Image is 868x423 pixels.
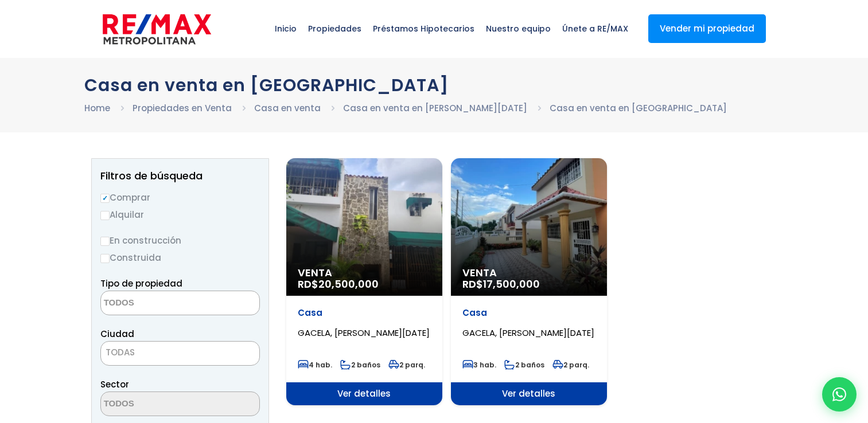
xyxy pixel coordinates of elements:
[298,327,430,339] span: GACELA, [PERSON_NAME][DATE]
[451,382,607,405] span: Ver detalles
[100,211,110,220] input: Alquilar
[84,75,784,95] h1: Casa en venta en [GEOGRAPHIC_DATA]
[648,14,766,43] a: Vender mi propiedad
[367,11,480,46] span: Préstamos Hipotecarios
[269,11,302,46] span: Inicio
[100,378,129,390] span: Sector
[101,344,259,361] span: TODAS
[388,360,425,370] span: 2 parq.
[504,360,544,370] span: 2 baños
[298,267,431,279] span: Venta
[483,277,540,291] span: 17,500,000
[100,250,260,265] label: Construida
[286,382,442,405] span: Ver detalles
[318,277,379,291] span: 20,500,000
[103,12,211,46] img: remax-metropolitana-logo
[343,102,527,114] a: Casa en venta en [PERSON_NAME][DATE]
[451,158,607,405] a: Venta RD$17,500,000 Casa GACELA, [PERSON_NAME][DATE] 3 hab. 2 baños 2 parq. Ver detalles
[106,346,135,358] span: TODAS
[462,307,595,319] p: Casa
[462,277,540,291] span: RD$
[552,360,589,370] span: 2 parq.
[286,158,442,405] a: Venta RD$20,500,000 Casa GACELA, [PERSON_NAME][DATE] 4 hab. 2 baños 2 parq. Ver detalles
[100,194,110,203] input: Comprar
[302,11,367,46] span: Propiedades
[100,170,260,182] h2: Filtros de búsqueda
[298,277,379,291] span: RD$
[480,11,556,46] span: Nuestro equipo
[100,254,110,263] input: Construida
[84,102,110,114] a: Home
[100,237,110,246] input: En construcción
[101,392,212,417] textarea: Search
[100,277,182,289] span: Tipo de propiedad
[340,360,380,370] span: 2 baños
[133,102,232,114] a: Propiedades en Venta
[556,11,634,46] span: Únete a RE/MAX
[462,327,594,339] span: GACELA, [PERSON_NAME][DATE]
[298,307,431,319] p: Casa
[100,341,260,366] span: TODAS
[101,291,212,316] textarea: Search
[100,207,260,222] label: Alquilar
[100,233,260,248] label: En construcción
[100,328,134,340] span: Ciudad
[254,102,321,114] a: Casa en venta
[550,101,727,115] li: Casa en venta en [GEOGRAPHIC_DATA]
[462,360,496,370] span: 3 hab.
[462,267,595,279] span: Venta
[298,360,332,370] span: 4 hab.
[100,190,260,205] label: Comprar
